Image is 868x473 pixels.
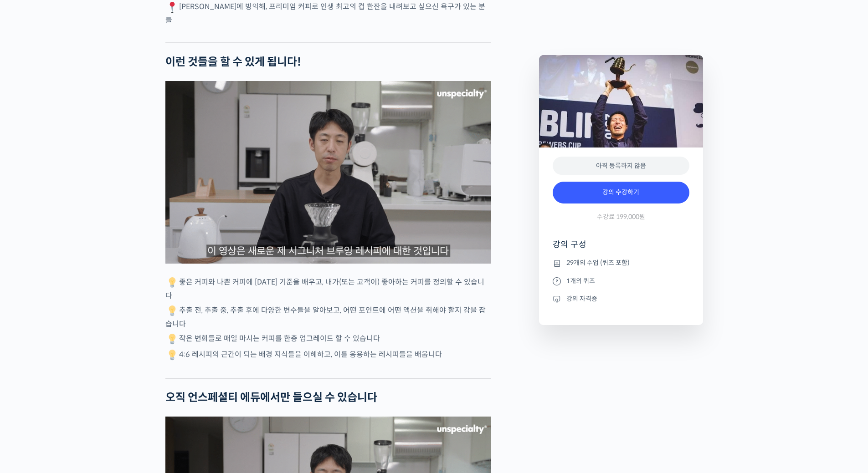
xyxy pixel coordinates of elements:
[83,303,94,310] span: 대화
[553,293,689,304] li: 강의 자격증
[165,391,377,404] strong: 오직 언스페셜티 에듀에서만 들으실 수 있습니다
[165,55,301,69] strong: 이런 것들을 할 수 있게 됩니다!
[165,0,491,26] p: [PERSON_NAME]에 빙의해, 프리미엄 커피로 인생 최고의 컵 한잔을 내려보고 싶으신 욕구가 있는 분들
[553,157,689,175] div: 아직 등록하지 않음
[141,302,152,310] span: 설정
[553,239,689,257] h4: 강의 구성
[3,289,60,311] a: 홈
[553,275,689,286] li: 1개의 퀴즈
[29,302,34,310] span: 홈
[597,213,645,221] span: 수강료 199,000원
[60,289,118,311] a: 대화
[553,258,689,269] li: 29개의 수업 (퀴즈 포함)
[165,348,491,362] p: 4:6 레시피의 근간이 되는 배경 지식들을 이해하고, 이를 응용하는 레시피들을 배웁니다
[165,332,491,346] p: 작은 변화들로 매일 마시는 커피를 한층 업그레이드 할 수 있습니다
[167,350,178,361] img: 💡
[165,276,491,302] p: 좋은 커피와 나쁜 커피에 [DATE] 기준을 배우고, 내가(또는 고객이) 좋아하는 커피를 정의할 수 있습니다
[165,304,491,330] p: 추출 전, 추출 중, 추출 후에 다양한 변수들을 알아보고, 어떤 포인트에 어떤 액션을 취해야 할지 감을 잡습니다
[167,334,178,345] img: 💡
[167,277,178,288] img: 💡
[167,2,178,13] img: 📍
[118,289,175,311] a: 설정
[553,182,689,203] a: 강의 수강하기
[167,305,178,316] img: 💡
